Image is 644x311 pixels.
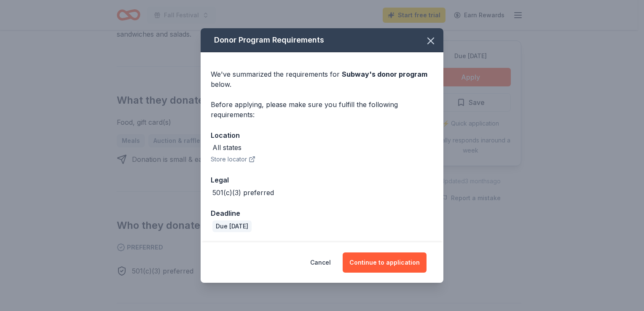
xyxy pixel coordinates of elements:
[212,220,252,232] div: Due [DATE]
[310,252,331,273] button: Cancel
[212,142,241,153] div: All states
[342,70,427,78] span: Subway 's donor program
[211,154,255,164] button: Store locator
[211,174,433,185] div: Legal
[201,28,443,52] div: Donor Program Requirements
[211,69,433,89] div: We've summarized the requirements for below.
[211,208,433,219] div: Deadline
[211,99,433,120] div: Before applying, please make sure you fulfill the following requirements:
[212,188,274,198] div: 501(c)(3) preferred
[211,130,433,141] div: Location
[343,252,427,273] button: Continue to application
